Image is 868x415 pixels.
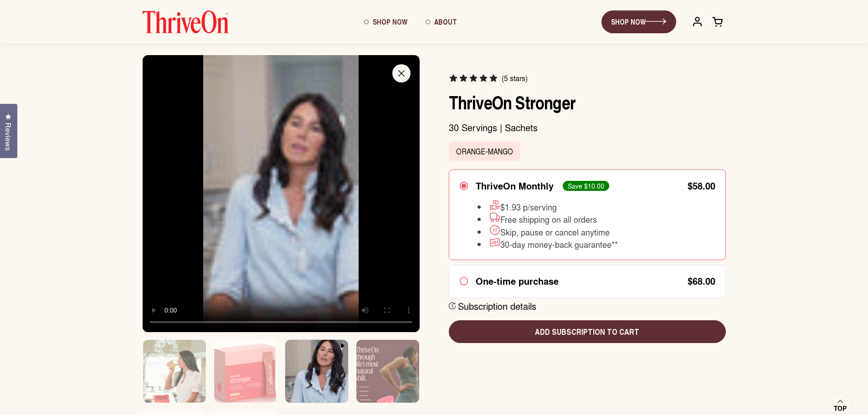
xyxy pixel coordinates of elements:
[688,181,715,190] div: $58.00
[502,74,528,83] span: (5 stars)
[373,16,407,27] span: Shop Now
[355,10,416,34] a: Shop Now
[476,276,559,287] div: One-time purchase
[458,300,536,312] div: Subscription details
[478,237,618,250] li: 30-day money-back guarantee**
[449,122,726,133] p: 30 Servings | Sachets
[2,123,14,151] span: Reviews
[143,55,420,332] video: ThriveOn Stronger
[476,180,554,191] div: ThriveOn Monthly
[449,142,520,161] label: Orange-Mango
[416,10,466,34] a: About
[563,181,609,191] div: Save $10.00
[601,10,676,33] a: SHOP NOW
[478,212,618,225] li: Free shipping on all orders
[478,225,618,237] li: Skip, pause or cancel anytime
[834,405,847,413] span: Top
[449,320,726,343] button: Add subscription to cart
[688,277,715,286] div: $68.00
[456,326,719,338] span: Add subscription to cart
[449,91,726,113] h1: ThriveOn Stronger
[434,16,457,27] span: About
[478,200,618,212] li: $1.93 p/serving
